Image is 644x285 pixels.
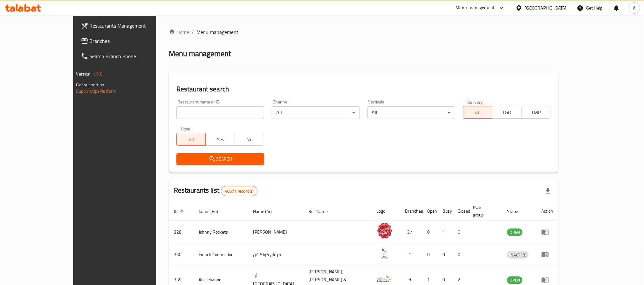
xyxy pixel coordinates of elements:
[524,108,548,117] span: TMP
[248,221,303,243] td: [PERSON_NAME]
[467,100,483,104] label: Delivery
[377,245,393,261] img: French Connection
[208,135,232,144] span: Yes
[192,28,194,36] li: /
[473,203,495,219] span: POS group
[169,28,558,36] nav: breadcrumb
[272,106,360,119] div: All
[453,202,468,221] th: Closed
[199,208,227,215] span: Name (En)
[400,221,422,243] td: 37
[221,186,257,196] div: Total records count
[308,208,336,215] span: Ref. Name
[541,276,553,284] div: Menu
[169,49,231,59] h2: Menu management
[367,106,455,119] div: All
[422,221,438,243] td: 0
[438,202,453,221] th: Busy
[174,186,258,196] h2: Restaurants list
[90,22,175,30] span: Restaurants Management
[90,52,175,60] span: Search Branch Phone
[453,243,468,266] td: 0
[507,276,523,284] span: OPEN
[507,229,523,236] span: OPEN
[492,106,522,119] button: TGO
[169,221,194,243] td: 328
[182,155,259,163] span: Search
[525,4,567,11] div: [GEOGRAPHIC_DATA]
[453,221,468,243] td: 0
[456,4,495,12] div: Menu-management
[495,108,519,117] span: TGO
[400,202,422,221] th: Branches
[633,4,636,11] span: A
[90,37,175,45] span: Branches
[507,208,528,215] span: Status
[237,135,262,144] span: No
[248,243,303,266] td: فرنش كونكشن
[253,208,280,215] span: Name (Ar)
[507,251,529,259] span: INACTIVE
[221,188,257,194] span: 40571 record(s)
[400,243,422,266] td: 1
[536,202,558,221] th: Action
[372,202,400,221] th: Logo
[76,70,92,78] span: Version:
[93,70,103,78] span: 1.0.0
[194,221,248,243] td: Johnny Rockets
[176,133,206,146] button: All
[507,251,529,259] div: INACTIVE
[541,251,553,258] div: Menu
[76,87,117,95] a: Support.OpsPlatform
[176,153,264,165] button: Search
[540,183,556,199] div: Export file
[76,49,181,64] a: Search Branch Phone
[196,28,239,36] span: Menu management
[76,33,181,49] a: Branches
[174,208,186,215] span: ID
[176,106,264,119] input: Search for restaurant name or ID..
[169,243,194,266] td: 330
[205,133,235,146] button: Yes
[466,108,490,117] span: All
[422,202,438,221] th: Open
[181,127,193,131] label: Upsell
[76,18,181,33] a: Restaurants Management
[76,81,106,89] span: Get support on:
[541,228,553,236] div: Menu
[438,221,453,243] td: 1
[194,243,248,266] td: French Connection
[235,133,264,146] button: No
[377,223,393,239] img: Johnny Rockets
[179,135,203,144] span: All
[422,243,438,266] td: 0
[521,106,551,119] button: TMP
[176,84,551,94] h2: Restaurant search
[463,106,492,119] button: All
[438,243,453,266] td: 0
